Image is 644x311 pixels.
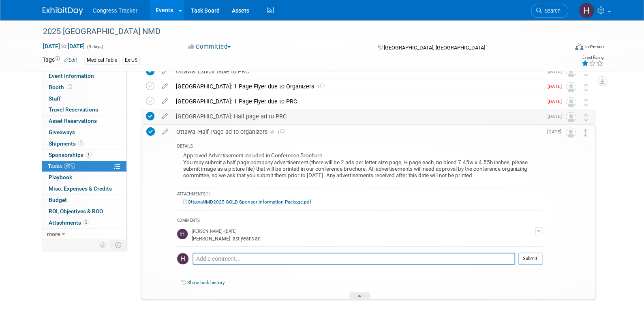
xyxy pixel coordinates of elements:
[42,71,126,82] a: Event Information
[520,42,604,54] div: Event Format
[42,104,126,115] a: Travel Reservations
[83,219,89,225] span: 5
[60,43,68,49] span: to
[565,127,576,138] img: Unassigned
[86,152,92,158] span: 1
[158,83,172,90] a: edit
[186,43,234,51] button: Committed
[579,3,594,18] img: Heather Jones
[42,93,126,104] a: Staff
[584,84,588,91] i: Move task
[48,163,75,169] span: Tasks
[93,7,137,14] span: Congress Tracker
[518,253,542,265] button: Submit
[42,82,126,93] a: Booth
[49,106,98,113] span: Travel Reservations
[84,56,120,64] div: Medical Table
[548,84,566,89] span: [DATE]
[42,229,126,240] a: more
[49,185,112,192] span: Misc. Expenses & Credits
[122,56,140,64] div: Ex-US
[49,219,89,226] span: Attachments
[205,192,210,196] span: (1)
[566,67,576,77] img: Unassigned
[66,84,74,90] span: Booth not reserved yet
[177,229,188,239] img: Heather Jones
[177,150,542,182] div: Approved Advertisement included in Conference Brochure You may submit a half page company adverti...
[40,24,556,39] div: 2025 [GEOGRAPHIC_DATA] NMD
[158,98,172,105] a: edit
[42,127,126,138] a: Giveaways
[49,84,74,90] span: Booth
[192,234,535,242] div: [PERSON_NAME] last year's ad
[542,8,561,14] span: Search
[177,217,542,225] div: COMMENTS
[314,84,325,90] span: 1
[192,229,237,234] span: [PERSON_NAME] - [DATE]
[548,99,566,104] span: [DATE]
[43,7,83,15] img: ExhibitDay
[172,79,543,93] div: [GEOGRAPHIC_DATA]: 1 Page Flyer due to Organizers
[581,56,603,60] div: Event Rating
[187,280,225,285] a: Show task history
[566,112,576,122] img: Unassigned
[584,129,588,137] i: Move task
[547,129,565,135] span: [DATE]
[49,208,103,214] span: ROI, Objectives & ROO
[172,125,542,139] div: Ottawa: Half Page ad to organizers
[172,94,543,108] div: [GEOGRAPHIC_DATA]: 1 Page Flyer due to PRC
[158,113,172,120] a: edit
[49,73,94,79] span: Event Information
[49,129,75,135] span: Giveaways
[49,140,84,147] span: Shipments
[49,174,72,180] span: Playbook
[177,191,542,198] div: ATTACHMENTS
[172,109,543,123] div: [GEOGRAPHIC_DATA]: Half page ad to PRC
[42,217,126,228] a: Attachments5
[42,150,126,161] a: Sponsorships1
[49,118,97,124] span: Asset Reservations
[64,163,75,169] span: 60%
[566,82,576,92] img: Unassigned
[49,197,67,203] span: Budget
[43,43,85,50] span: [DATE] [DATE]
[158,128,172,135] a: edit
[49,95,61,102] span: Staff
[86,44,103,49] span: (3 days)
[566,97,576,107] img: Unassigned
[575,43,583,50] img: Format-Inperson.png
[384,45,485,51] span: [GEOGRAPHIC_DATA], [GEOGRAPHIC_DATA]
[183,199,311,205] a: OttawaNMD2025 GOLD Sponsor Information Package.pdf
[584,114,588,121] i: Move task
[584,44,603,50] div: In-Person
[584,69,588,76] i: Move task
[42,195,126,206] a: Budget
[42,183,126,194] a: Misc. Expenses & Credits
[42,206,126,217] a: ROI, Objectives & ROO
[531,4,568,18] a: Search
[47,231,60,237] span: more
[548,114,566,119] span: [DATE]
[42,172,126,183] a: Playbook
[42,138,126,149] a: Shipments1
[96,240,110,250] td: Personalize Event Tab Strip
[64,57,77,63] a: Edit
[110,240,126,250] td: Toggle Event Tabs
[49,152,92,158] span: Sponsorships
[276,130,285,135] span: 1
[177,253,188,264] img: Heather Jones
[584,99,588,106] i: Move task
[42,161,126,172] a: Tasks60%
[42,116,126,127] a: Asset Reservations
[177,144,542,150] div: DETAILS
[43,56,77,65] td: Tags
[78,140,84,146] span: 1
